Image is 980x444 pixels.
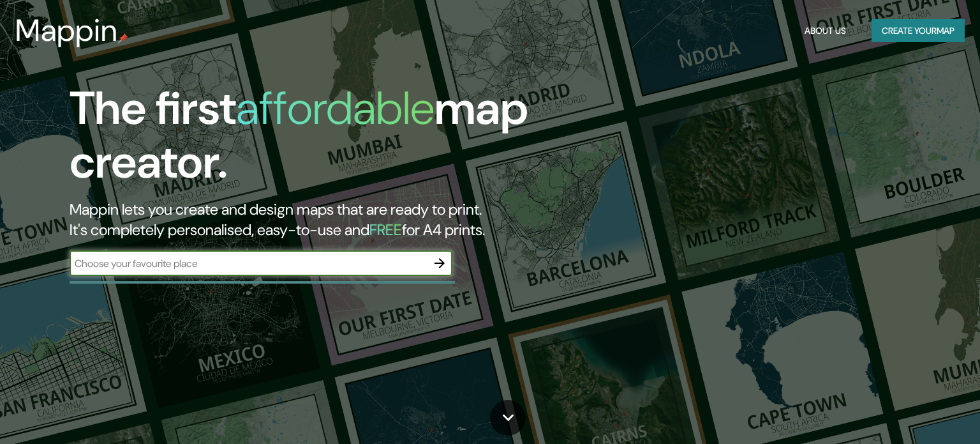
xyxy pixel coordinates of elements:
input: Choose your favourite place [70,256,427,271]
button: Create yourmap [872,19,965,43]
h1: affordable [236,79,434,138]
h1: The first map creator. [70,82,560,199]
h3: Mappin [15,13,118,49]
button: About Us [799,19,851,43]
img: mappin-pin [118,33,128,43]
h2: Mappin lets you create and design maps that are ready to print. It's completely personalised, eas... [70,199,560,240]
h5: FREE [369,220,402,240]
